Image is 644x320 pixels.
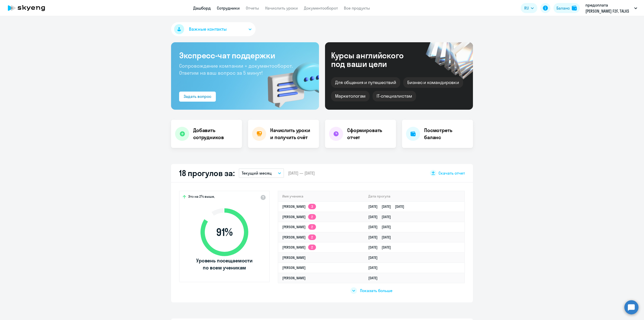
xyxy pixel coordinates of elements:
span: Сопровождение компании + документооборот. Ответим на ваш вопрос за 5 минут! [179,63,293,76]
a: [PERSON_NAME] [282,276,306,280]
div: Задать вопрос [184,93,211,99]
a: Документооборот [304,6,338,11]
div: Курсы английского под ваши цели [331,51,417,68]
app-skyeng-badge: 3 [308,204,316,209]
th: Имя ученика [278,191,364,202]
a: Дашборд [193,6,211,11]
img: bg-img [260,53,319,110]
span: Это на 2% выше, [188,194,215,200]
span: Скачать отчет [438,170,465,176]
span: Показать больше [360,288,392,293]
img: balance [572,6,577,11]
div: Баланс [556,5,570,11]
button: Важные контакты [171,22,256,36]
a: Начислить уроки [265,6,298,11]
button: Балансbalance [553,3,580,13]
span: [DATE] — [DATE] [288,170,315,176]
a: [DATE] [368,265,382,270]
th: Дата прогула [364,191,464,202]
a: [DATE] [368,276,382,280]
h4: Начислить уроки и получить счёт [270,127,314,141]
h2: 18 прогулов за: [179,168,235,178]
h4: Добавить сотрудников [193,127,238,141]
button: Задать вопрос [179,92,216,102]
h4: Посмотреть баланс [424,127,469,141]
a: Сотрудники [217,6,240,11]
span: Уровень посещаемости по всем ученикам [195,257,253,271]
p: Текущий месяц [242,170,272,176]
h3: Экспресс-чат поддержки [179,50,311,60]
span: RU [524,5,529,11]
a: [DATE][DATE] [368,235,395,239]
a: [PERSON_NAME] [282,255,306,260]
span: 91 % [195,226,253,238]
a: [PERSON_NAME]3 [282,204,316,209]
div: Бизнес и командировки [403,77,463,88]
a: Все продукты [344,6,370,11]
span: Важные контакты [189,26,227,32]
div: Для общения и путешествий [331,77,400,88]
a: [DATE][DATE][DATE] [368,204,408,209]
p: предоплата [PERSON_NAME] F2F, TALKS [DATE]-[DATE], НЛМК, ПАО [585,2,632,14]
app-skyeng-badge: 2 [308,234,316,240]
app-skyeng-badge: 2 [308,224,316,230]
a: [PERSON_NAME]2 [282,245,316,250]
div: IT-специалистам [373,91,416,101]
h4: Сформировать отчет [347,127,392,141]
a: [PERSON_NAME] [282,265,306,270]
a: Отчеты [246,6,259,11]
button: предоплата [PERSON_NAME] F2F, TALKS [DATE]-[DATE], НЛМК, ПАО [583,2,640,14]
app-skyeng-badge: 2 [308,214,316,220]
a: [PERSON_NAME]2 [282,215,316,219]
div: Маркетологам [331,91,370,101]
a: [DATE][DATE] [368,215,395,219]
button: Текущий месяц [239,168,284,178]
a: [DATE][DATE] [368,245,395,250]
a: [PERSON_NAME]2 [282,235,316,239]
app-skyeng-badge: 2 [308,245,316,250]
a: [DATE] [368,255,382,260]
a: [DATE][DATE] [368,225,395,229]
button: RU [521,3,537,13]
a: [PERSON_NAME]2 [282,225,316,229]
